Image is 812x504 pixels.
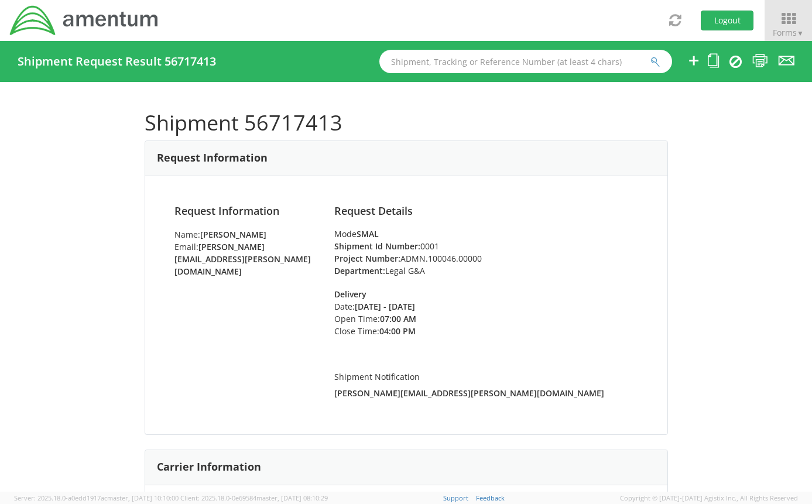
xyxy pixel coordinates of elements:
a: Support [443,493,468,502]
li: ADMN.100046.00000 [334,252,638,265]
strong: Project Number: [334,253,400,264]
button: Logout [701,11,753,30]
span: ▼ [797,28,804,38]
img: dyn-intl-logo-049831509241104b2a82.png [9,4,160,37]
li: 0001 [334,240,638,252]
li: Name: [174,228,317,241]
li: Date: [334,300,452,313]
strong: - [DATE] [383,301,415,312]
h1: Shipment 56717413 [145,111,668,135]
li: Email: [174,241,317,277]
strong: SMAL [357,228,379,239]
strong: Department: [334,265,385,276]
li: Open Time: [334,313,452,325]
li: Legal G&A [334,265,638,277]
a: Feedback [476,493,505,502]
strong: [PERSON_NAME][EMAIL_ADDRESS][PERSON_NAME][DOMAIN_NAME] [174,241,311,277]
span: Copyright © [DATE]-[DATE] Agistix Inc., All Rights Reserved [620,493,798,503]
span: Forms [773,27,804,38]
h3: Carrier Information [157,461,261,473]
input: Shipment, Tracking or Reference Number (at least 4 chars) [379,50,672,73]
h4: Request Information [174,205,317,217]
h3: Request Information [157,152,268,164]
span: master, [DATE] 08:10:29 [256,493,328,502]
h5: Shipment Notification [334,372,638,381]
span: master, [DATE] 10:10:00 [107,493,179,502]
h4: Shipment Request Result 56717413 [18,55,216,68]
h4: Request Details [334,205,638,217]
strong: [PERSON_NAME][EMAIL_ADDRESS][PERSON_NAME][DOMAIN_NAME] [334,388,604,399]
strong: Shipment Id Number: [334,241,420,252]
strong: Delivery [334,289,366,300]
strong: 04:00 PM [379,325,416,337]
li: Close Time: [334,325,452,337]
div: Mode [334,228,638,240]
span: Server: 2025.18.0-a0edd1917ac [14,493,179,502]
strong: 07:00 AM [380,313,416,324]
span: Client: 2025.18.0-0e69584 [180,493,328,502]
strong: [PERSON_NAME] [200,229,266,240]
strong: [DATE] [355,301,381,312]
